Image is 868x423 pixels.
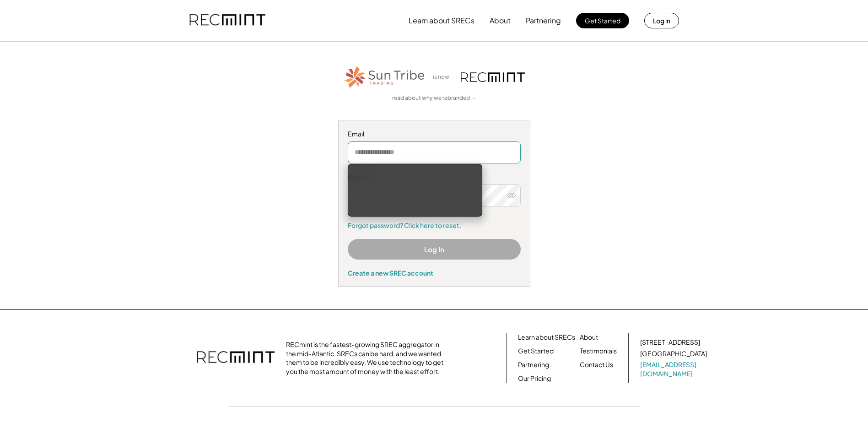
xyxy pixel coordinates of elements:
button: Partnering [526,11,561,30]
a: read about why we rebranded → [392,94,476,102]
div: [GEOGRAPHIC_DATA] [640,349,707,358]
div: RECmint is the fastest-growing SREC aggregator in the mid-Atlantic. SRECs can be hard, and we wan... [286,340,448,376]
a: Get Started [518,347,554,356]
img: recmint-logotype%403x.png [197,342,275,374]
div: is now [431,73,456,81]
button: Get Started [576,13,629,28]
a: [EMAIL_ADDRESS][DOMAIN_NAME] [640,360,709,378]
a: Contact Us [580,360,613,369]
a: Partnering [518,360,549,369]
img: STT_Horizontal_Logo%2B-%2BColor.png [344,65,426,90]
div: Create a new SREC account [348,269,521,277]
a: Forgot password? Click here to reset. [348,221,521,230]
button: Learn about SRECs [409,11,474,30]
img: recmint-logotype%403x.png [461,72,525,82]
button: Log in [644,13,679,28]
a: Testimonials [580,347,617,356]
div: Email [348,130,521,139]
div: [STREET_ADDRESS] [640,338,700,347]
button: Log In [348,239,521,260]
a: Our Pricing [518,374,551,383]
img: recmint-logotype%403x.png [189,5,265,36]
a: Learn about SRECs [518,333,575,342]
a: About [580,333,598,342]
button: About [490,11,511,30]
